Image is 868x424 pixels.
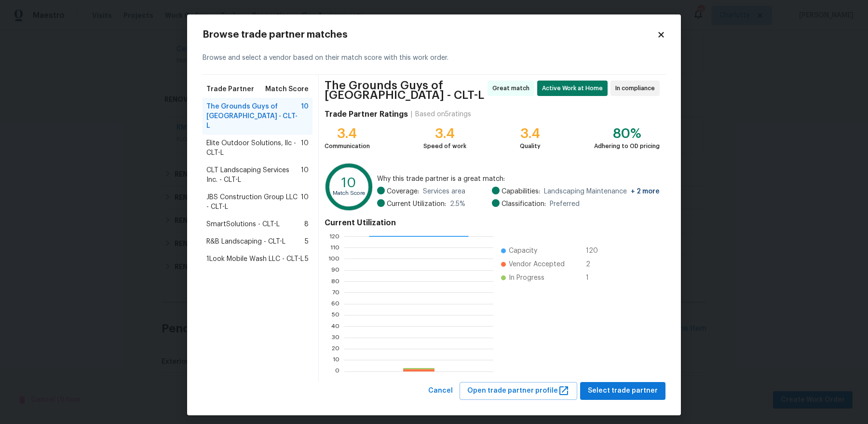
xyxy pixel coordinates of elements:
[586,246,601,256] span: 120
[586,260,601,269] span: 2
[387,187,419,196] span: Coverage:
[301,138,309,158] span: 10
[588,385,658,397] span: Select trade partner
[305,237,309,246] span: 5
[331,278,339,284] text: 80
[408,109,415,119] div: |
[333,357,339,363] text: 10
[492,83,533,93] span: Great match
[332,346,339,352] text: 20
[206,84,254,94] span: Trade Partner
[206,165,301,185] span: CLT Landscaping Services Inc. - CLT-L
[502,199,546,209] span: Classification:
[423,129,466,138] div: 3.4
[331,301,339,307] text: 60
[325,141,370,151] div: Communication
[330,245,339,250] text: 110
[265,84,309,94] span: Match Score
[301,192,309,212] span: 10
[467,385,570,397] span: Open trade partner profile
[206,192,301,212] span: JBS Construction Group LLC - CLT-L
[304,219,309,229] span: 8
[341,176,356,190] text: 10
[331,323,339,329] text: 40
[387,199,446,209] span: Current Utilization:
[206,138,301,158] span: Elite Outdoor Solutions, llc - CLT-L
[424,382,457,400] button: Cancel
[423,141,466,151] div: Speed of work
[415,109,471,119] div: Based on 5 ratings
[325,218,660,228] h4: Current Utilization
[206,237,285,246] span: R&B Landscaping - CLT-L
[305,254,309,264] span: 5
[520,141,541,151] div: Quality
[631,188,660,195] span: + 2 more
[544,187,660,196] span: Landscaping Maintenance
[586,273,601,283] span: 1
[542,83,607,93] span: Active Work at Home
[423,187,465,196] span: Services area
[333,191,365,196] text: Match Score
[520,129,541,138] div: 3.4
[615,83,659,93] span: In compliance
[550,199,580,209] span: Preferred
[335,369,339,374] text: 0
[332,335,339,341] text: 30
[377,174,660,184] span: Why this trade partner is a great match:
[594,141,660,151] div: Adhering to OD pricing
[332,312,339,318] text: 50
[580,382,665,400] button: Select trade partner
[206,254,304,264] span: 1Look Mobile Wash LLC - CLT-L
[594,129,660,138] div: 80%
[325,109,408,119] h4: Trade Partner Ratings
[325,129,370,138] div: 3.4
[203,41,665,75] div: Browse and select a vendor based on their match score with this work order.
[203,30,657,40] h2: Browse trade partner matches
[502,187,540,196] span: Capabilities:
[460,382,577,400] button: Open trade partner profile
[509,246,537,256] span: Capacity
[509,260,565,269] span: Vendor Accepted
[301,102,309,131] span: 10
[329,233,339,239] text: 120
[428,385,453,397] span: Cancel
[206,102,301,131] span: The Grounds Guys of [GEOGRAPHIC_DATA] - CLT-L
[509,273,544,283] span: In Progress
[331,267,339,273] text: 90
[332,289,339,295] text: 70
[301,165,309,185] span: 10
[328,256,339,261] text: 100
[325,81,485,100] span: The Grounds Guys of [GEOGRAPHIC_DATA] - CLT-L
[450,199,465,209] span: 2.5 %
[206,219,280,229] span: SmartSolutions - CLT-L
